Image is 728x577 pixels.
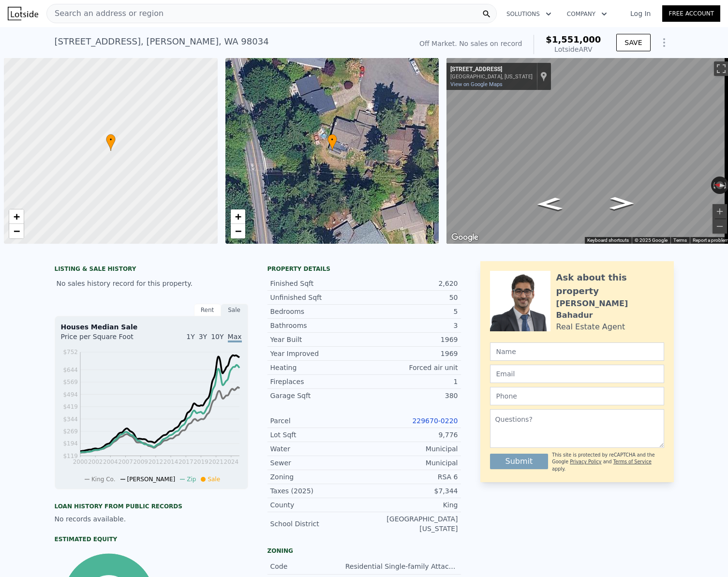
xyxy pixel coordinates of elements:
[148,459,163,465] tspan: 2012
[73,459,88,465] tspan: 2000
[270,321,364,330] div: Bathrooms
[345,562,458,571] div: Residential Single-family Attached 6
[14,210,20,222] span: +
[270,519,364,529] div: School District
[713,219,727,234] button: Zoom out
[63,379,78,385] tspan: $569
[559,5,615,23] button: Company
[223,459,238,465] tspan: 2024
[55,535,248,543] div: Estimated Equity
[270,430,364,440] div: Lot Sqft
[270,391,364,400] div: Garage Sqft
[364,458,458,468] div: Municipal
[587,237,629,244] button: Keyboard shortcuts
[364,377,458,386] div: 1
[364,335,458,344] div: 1969
[711,177,716,194] button: Rotate counterclockwise
[163,459,178,465] tspan: 2014
[364,293,458,302] div: 50
[490,387,664,405] input: Phone
[118,459,133,465] tspan: 2007
[88,459,103,465] tspan: 2002
[106,134,116,151] div: •
[270,416,364,426] div: Parcel
[556,271,664,298] div: Ask about this property
[270,444,364,454] div: Water
[364,430,458,440] div: 9,776
[662,5,720,22] a: Free Account
[270,363,364,372] div: Heating
[194,304,221,316] div: Rent
[187,476,196,483] span: Zip
[127,476,176,483] span: [PERSON_NAME]
[55,35,269,48] div: [STREET_ADDRESS] , [PERSON_NAME] , WA 98034
[499,5,559,23] button: Solutions
[412,417,458,425] a: 229670-0220
[327,135,337,144] span: •
[208,476,220,483] span: Sale
[546,44,601,54] div: Lotside ARV
[556,321,625,333] div: Real Estate Agent
[570,459,601,464] a: Privacy Policy
[449,231,481,244] a: Open this area in Google Maps (opens a new window)
[450,74,533,80] div: [GEOGRAPHIC_DATA], [US_STATE]
[186,333,194,340] span: 1Y
[270,279,364,288] div: Finished Sqft
[221,304,248,316] div: Sale
[419,39,522,48] div: Off Market. No sales on record
[270,472,364,482] div: Zoning
[193,459,208,465] tspan: 2019
[9,209,24,224] a: Zoom in
[61,332,151,347] div: Price per Square Foot
[235,225,241,237] span: −
[55,275,248,292] div: No sales history record for this property.
[364,279,458,288] div: 2,620
[55,265,248,275] div: LISTING & SALE HISTORY
[63,440,78,447] tspan: $194
[327,134,337,151] div: •
[106,135,116,144] span: •
[235,210,241,222] span: +
[63,403,78,410] tspan: $419
[8,7,38,20] img: Lotside
[270,458,364,468] div: Sewer
[133,459,148,465] tspan: 2009
[270,293,364,302] div: Unfinished Sqft
[450,66,533,74] div: [STREET_ADDRESS]
[556,298,664,321] div: [PERSON_NAME] Bahadur
[270,486,364,496] div: Taxes (2025)
[449,231,481,244] img: Google
[231,224,245,238] a: Zoom out
[267,265,461,273] div: Property details
[55,514,248,524] div: No records available.
[364,486,458,496] div: $7,344
[270,349,364,358] div: Year Improved
[270,377,364,386] div: Fireplaces
[450,81,503,88] a: View on Google Maps
[228,333,242,342] span: Max
[546,34,601,44] span: $1,551,000
[63,428,78,435] tspan: $269
[211,333,223,340] span: 10Y
[364,363,458,372] div: Forced air unit
[270,307,364,316] div: Bedrooms
[208,459,223,465] tspan: 2021
[61,322,242,332] div: Houses Median Sale
[619,9,662,18] a: Log In
[673,237,687,243] a: Terms (opens in new tab)
[55,503,248,510] div: Loan history from public records
[635,237,668,243] span: © 2025 Google
[178,459,193,465] tspan: 2017
[270,562,345,571] div: Code
[540,71,547,82] a: Show location on map
[9,224,24,238] a: Zoom out
[270,335,364,344] div: Year Built
[364,321,458,330] div: 3
[63,391,78,398] tspan: $494
[270,500,364,510] div: County
[364,500,458,510] div: King
[199,333,207,340] span: 3Y
[63,416,78,423] tspan: $344
[616,34,650,51] button: SAVE
[713,204,727,219] button: Zoom in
